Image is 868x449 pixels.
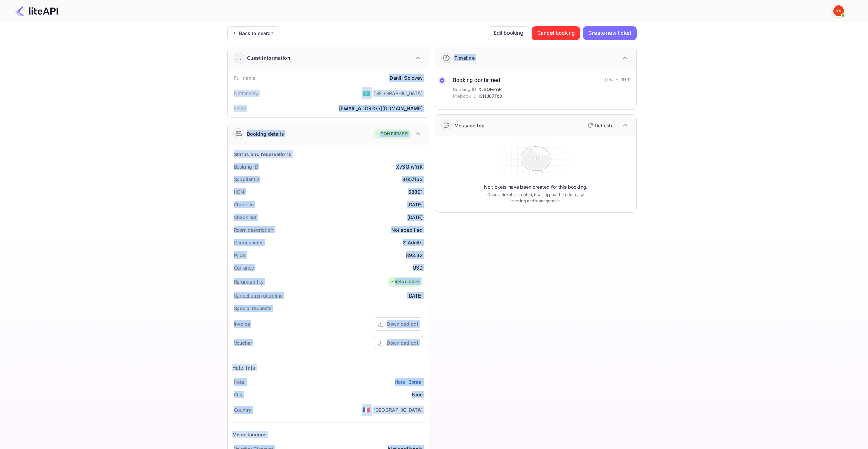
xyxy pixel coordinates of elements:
div: Not specified [391,226,423,233]
div: Occupancies [234,239,264,246]
div: Booking ID [234,163,258,170]
button: Create new ticket [583,26,636,40]
div: Download pdf [387,339,418,346]
div: Refundable [389,278,420,285]
span: United States [362,87,370,99]
div: Currency [234,264,254,271]
span: Prebook ID: [453,93,478,100]
div: Guest information [247,54,291,61]
button: Edit booking [488,26,529,40]
div: Email [234,105,246,112]
div: Check out [234,214,256,221]
button: Refresh [584,120,615,131]
div: [DATE] [407,214,423,221]
div: Status and reservations [234,150,291,158]
div: Hotel Info [232,364,256,371]
div: Booking confirmed [453,76,502,84]
div: 8657163 [402,176,423,183]
span: Booking ID: [453,86,478,93]
div: Nationality [234,90,259,97]
div: [GEOGRAPHIC_DATA] [373,90,423,97]
div: Nice [412,391,423,398]
div: [EMAIL_ADDRESS][DOMAIN_NAME] [339,105,423,112]
div: Booking details [247,130,284,137]
div: CONFIRMED [375,131,408,137]
div: Country [234,406,251,414]
div: 68891 [408,188,423,195]
div: 2 Adults [403,239,423,246]
div: Special requests [234,305,272,312]
div: Hotel [234,378,246,386]
a: Hotel Boreal [395,378,423,386]
div: Price [234,251,246,259]
div: Supplier ID [234,176,259,183]
div: Download pdf [387,320,418,328]
div: Cancellation deadline [234,292,283,299]
span: United States [362,404,370,416]
div: City [234,391,243,398]
span: iCHJ87Tp8 [479,93,502,100]
div: 893.32 [406,251,423,259]
p: No tickets have been created for this booking. [484,184,588,190]
div: Timeline [454,54,475,61]
div: Refundability [234,278,264,285]
div: [DATE] 19:11 [605,76,631,83]
button: Cancel booking [532,26,580,40]
span: XvSQlwYiR [478,86,502,93]
div: XvSQlwYiR [396,163,423,170]
div: Message log [454,122,485,129]
img: Yandex Support [833,5,844,16]
p: Once a ticket is created, it will appear here for easy tracking and management. [482,192,590,204]
div: Miscellaneous [232,431,267,438]
div: Voucher [234,339,252,346]
div: [GEOGRAPHIC_DATA] [373,406,423,414]
div: Check-in [234,201,254,208]
div: Room description [234,226,273,233]
div: Full name [234,74,255,82]
div: Back to search [239,30,274,37]
div: USD [413,264,423,271]
div: Invoice [234,320,250,328]
p: Refresh [595,122,612,129]
div: Daniil Solovev [389,74,423,82]
div: [DATE] [407,201,423,208]
div: HCN [234,188,245,195]
img: LiteAPI Logo [15,5,58,16]
div: [DATE] [407,292,423,299]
